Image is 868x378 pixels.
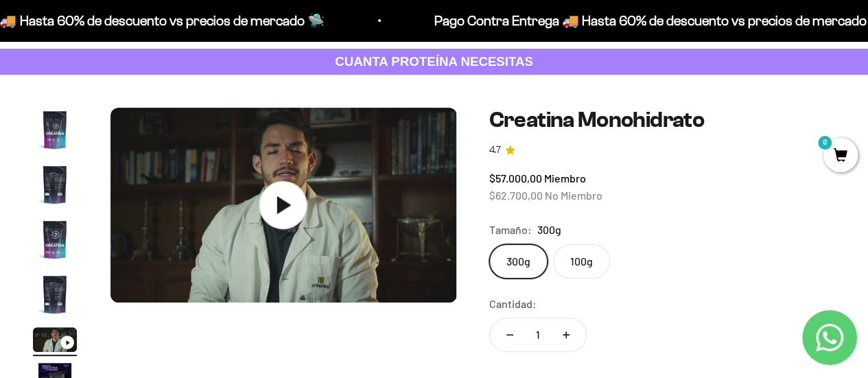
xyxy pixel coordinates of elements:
[489,108,835,132] h1: Creatina Monohidrato
[33,272,77,316] img: Creatina Monohidrato
[33,163,77,211] button: Ir al artículo 2
[33,327,77,356] button: Ir al artículo 5
[33,108,77,152] img: Creatina Monohidrato
[33,163,77,206] img: Creatina Monohidrato
[489,143,835,158] a: 4.74.7 de 5.0 estrellas
[489,221,532,239] legend: Tamaño:
[33,217,77,261] img: Creatina Monohidrato
[537,221,561,239] span: 300g
[33,217,77,265] button: Ir al artículo 3
[817,134,833,151] mark: 0
[489,143,501,158] span: 4.7
[489,295,537,313] label: Cantidad:
[546,318,586,351] button: Aumentar cantidad
[489,189,543,202] span: $62.700,00
[823,149,858,164] a: 0
[490,318,530,351] button: Reducir cantidad
[544,172,586,185] span: Miembro
[545,189,602,202] span: No Miembro
[33,108,77,156] button: Ir al artículo 1
[335,54,533,69] strong: CUANTA PROTEÍNA NECESITAS
[33,272,77,320] button: Ir al artículo 4
[489,172,542,185] span: $57.000,00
